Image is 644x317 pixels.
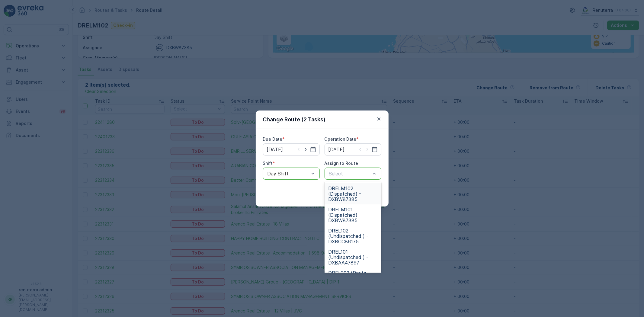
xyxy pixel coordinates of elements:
[328,228,378,244] span: DREL102 (Undispatched ) - DXBCC86175
[325,161,358,166] label: Assign to Route
[325,136,357,142] label: Operation Date
[263,115,326,124] p: Change Route (2 Tasks)
[263,136,283,142] label: Due Date
[263,143,320,155] input: dd/mm/yyyy
[263,161,273,166] label: Shift
[329,170,371,177] p: Select
[328,249,378,265] span: DREL101 (Undispatched ) - DXBAA47897
[328,207,378,223] span: DRELM101 (Dispatched) - DXBW87385
[328,270,378,281] span: DREL202 (Route Plan) - DXBAA56882
[328,186,378,202] span: DRELM102 (Dispatched) - DXBW87385
[325,143,381,155] input: dd/mm/yyyy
